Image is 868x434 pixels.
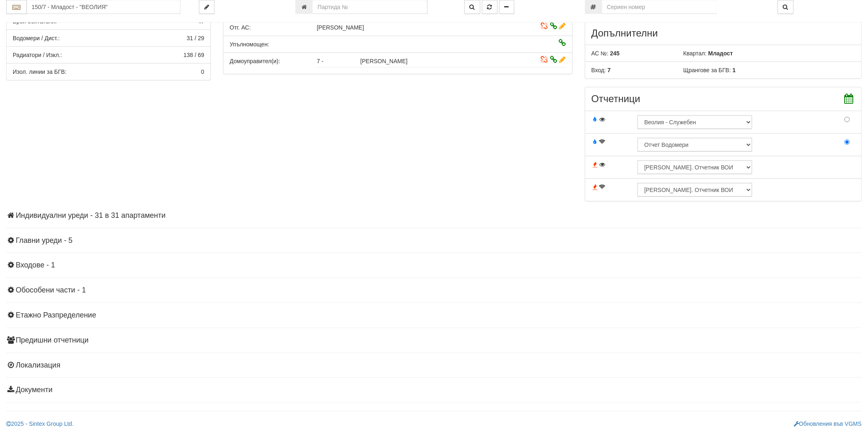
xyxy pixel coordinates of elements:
span: 7 - [317,58,323,64]
span: [PERSON_NAME] [361,58,408,64]
h4: Документи [6,386,862,394]
b: 245 [610,50,620,57]
h4: Обособени части - 1 [6,286,862,295]
span: Вход: [592,67,606,73]
span: 0 [201,69,204,75]
span: Домоуправител(и): [230,58,280,64]
span: 138 / 69 [183,52,204,58]
h4: Етажно Разпределение [6,311,862,320]
h4: Индивидуални уреди - 31 в 31 апартаменти [6,212,862,220]
a: Обновления във VGMS [794,420,862,427]
h4: Главни уреди - 5 [6,237,862,245]
b: Младост [708,50,733,57]
a: 2025 - Sintex Group Ltd. [6,420,74,427]
h4: Входове - 1 [6,261,862,270]
span: Отговорник АС [230,24,251,31]
span: Водомери / Дист.: [13,35,59,41]
span: Щрангове за БГВ: [683,67,731,73]
h3: Допълнителни [592,28,855,39]
span: Радиатори / Изкл.: [13,52,62,58]
b: 7 [608,67,611,73]
b: 1 [733,67,736,73]
h3: Отчетници [592,94,855,104]
h4: Предишни отчетници [6,336,862,345]
span: 47 [198,18,204,25]
span: АС №: [592,50,609,57]
span: Упълномощен: [230,41,269,48]
span: Брой обитатели: [13,18,57,25]
h4: Локализация [6,361,862,370]
span: Квартал: [683,50,707,57]
span: 31 / 29 [187,35,204,41]
span: Изол. линии за БГВ: [13,69,66,75]
span: [PERSON_NAME] [317,24,364,31]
